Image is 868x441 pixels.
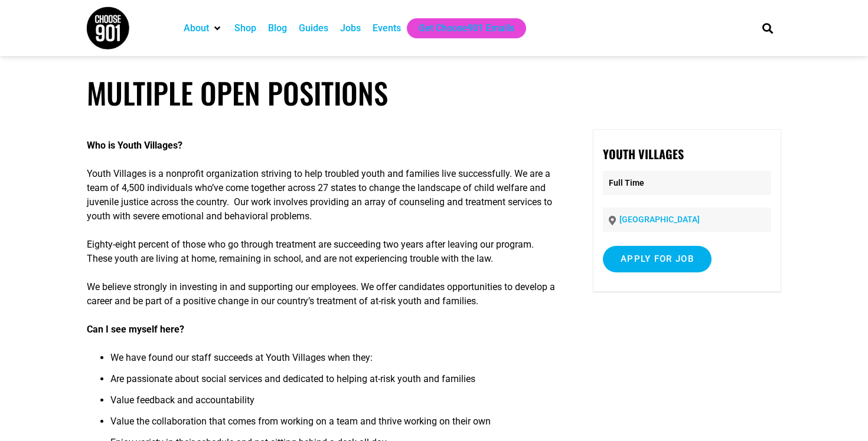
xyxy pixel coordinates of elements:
[87,238,558,266] p: Eighty-eight percent of those who go through treatment are succeeding two years after leaving our...
[299,21,328,35] a: Guides
[87,140,182,151] strong: Who is Youth Villages?
[603,246,712,272] input: Apply for job
[373,21,401,35] a: Events
[110,372,558,393] li: Are passionate about social services and dedicated to helping at-risk youth and families
[87,75,781,110] h1: Multiple Open Positions
[110,351,558,372] li: We have found our staff succeeds at Youth Villages when they:
[619,215,700,224] a: [GEOGRAPHIC_DATA]
[87,167,558,223] p: Youth Villages is a nonprofit organization striving to help troubled youth and families live succ...
[87,324,184,335] strong: Can I see myself here?
[234,21,256,35] a: Shop
[603,171,771,195] p: Full Time
[603,145,684,163] strong: Youth Villages
[340,21,361,35] a: Jobs
[110,393,558,414] li: Value feedback and accountability
[268,21,287,35] a: Blog
[110,414,558,436] li: Value the collaboration that comes from working on a team and thrive working on their own
[87,280,558,308] p: We believe strongly in investing in and supporting our employees. We offer candidates opportuniti...
[184,21,209,35] a: About
[178,18,742,38] nav: Main nav
[178,18,229,38] div: About
[419,21,514,35] a: Get Choose901 Emails
[758,18,778,38] div: Search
